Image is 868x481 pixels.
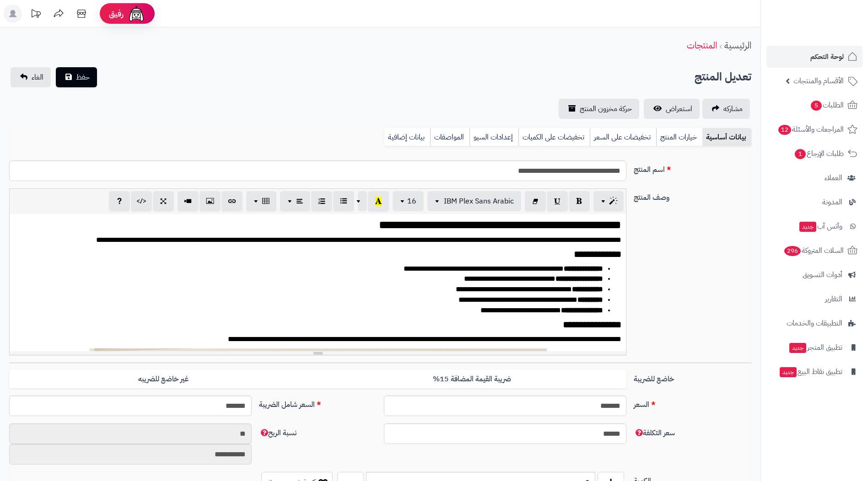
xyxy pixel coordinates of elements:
span: الغاء [32,72,43,83]
a: الطلبات5 [766,94,863,116]
a: مشاركه [702,99,750,119]
span: حفظ [76,72,90,83]
button: حفظ [56,67,97,87]
a: خيارات المنتج [656,128,702,146]
span: 16 [407,196,416,207]
a: طلبات الإرجاع1 [766,143,863,165]
img: logo-2.png [806,12,859,31]
a: إعدادات السيو [469,128,518,146]
span: سعر التكلفة [634,428,675,438]
a: الغاء [11,67,51,87]
img: ai-face.png [127,5,146,23]
span: 5 [810,100,822,111]
a: تحديثات المنصة [24,5,47,25]
span: وآتس آب [798,220,842,233]
span: طلبات الإرجاع [794,147,844,160]
label: اسم المنتج [630,160,755,175]
span: مشاركه [723,103,743,114]
button: 16 [393,191,424,211]
button: IBM Plex Sans Arabic [427,191,521,211]
label: خاضع للضريبة [630,370,755,385]
label: غير خاضع للضريبه [9,370,318,389]
span: تطبيق نقاط البيع [779,365,842,378]
span: المدونة [822,196,842,208]
span: 1 [794,149,806,160]
a: استعراض [644,99,700,119]
label: وصف المنتج [630,188,755,203]
span: العملاء [825,171,842,184]
span: أدوات التسويق [803,268,842,281]
span: الطلبات [810,99,844,112]
label: السعر [630,395,755,410]
span: 12 [778,124,792,135]
span: رفيق [109,8,124,19]
span: حركة مخزون المنتج [580,103,632,114]
span: تطبيق المتجر [788,341,842,354]
span: نسبة الربح [259,428,297,438]
a: تطبيق نقاط البيعجديد [766,361,863,383]
span: التقارير [825,293,842,305]
a: التقارير [766,288,863,310]
span: استعراض [666,103,692,114]
span: جديد [789,343,806,353]
a: المنتجات [687,38,717,52]
a: بيانات أساسية [702,128,751,146]
span: الأقسام والمنتجات [793,75,844,87]
span: جديد [799,222,816,232]
a: لوحة التحكم [766,46,863,68]
a: المواصفات [430,128,469,146]
a: تطبيق المتجرجديد [766,337,863,358]
a: المراجعات والأسئلة12 [766,118,863,140]
a: المدونة [766,191,863,213]
h2: تعديل المنتج [695,68,751,86]
span: المراجعات والأسئلة [777,123,844,136]
a: بيانات إضافية [384,128,430,146]
label: ضريبة القيمة المضافة 15% [318,370,626,389]
a: تخفيضات على الكميات [518,128,590,146]
label: السعر شامل الضريبة [255,395,380,410]
a: وآتس آبجديد [766,215,863,237]
a: تخفيضات على السعر [590,128,656,146]
a: حركة مخزون المنتج [559,99,639,119]
a: التطبيقات والخدمات [766,312,863,334]
span: جديد [780,367,797,377]
a: العملاء [766,167,863,189]
a: أدوات التسويق [766,264,863,286]
span: التطبيقات والخدمات [787,317,842,330]
span: IBM Plex Sans Arabic [444,196,514,207]
span: لوحة التحكم [810,50,844,63]
a: الرئيسية [724,38,751,52]
span: السلات المتروكة [783,244,844,257]
span: 296 [783,246,801,257]
a: السلات المتروكة296 [766,240,863,262]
